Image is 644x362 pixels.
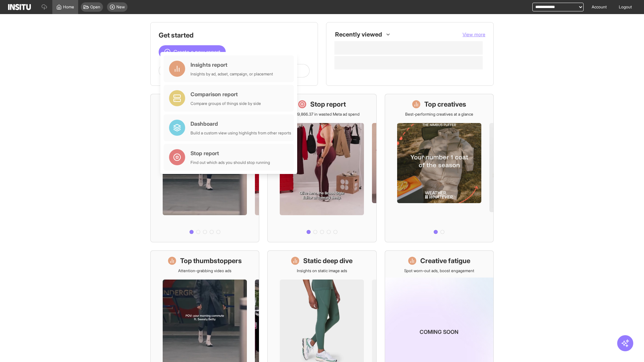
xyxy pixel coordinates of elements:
h1: Stop report [310,100,346,109]
h1: Get started [159,31,310,40]
button: Create a new report [159,45,226,59]
h1: Static deep dive [303,256,353,265]
div: Build a custom view using highlights from other reports [191,130,291,136]
div: Find out which ads you should stop running [191,160,270,165]
a: What's live nowSee all active ads instantly [150,94,259,242]
p: Best-performing creatives at a glance [405,112,473,117]
span: New [116,4,125,10]
div: Dashboard [191,120,291,128]
a: Stop reportSave £19,866.37 in wasted Meta ad spend [267,94,376,242]
p: Attention-grabbing video ads [178,268,231,274]
div: Stop report [191,149,270,157]
p: Save £19,866.37 in wasted Meta ad spend [284,112,360,117]
span: Create a new report [173,48,220,56]
div: Insights by ad, adset, campaign, or placement [191,71,273,77]
div: Compare groups of things side by side [191,101,261,106]
a: Top creativesBest-performing creatives at a glance [385,94,494,242]
h1: Top thumbstoppers [180,256,242,265]
div: Insights report [191,61,273,69]
span: View more [463,32,485,37]
button: View more [463,31,485,38]
span: Open [90,4,100,10]
img: Logo [8,4,31,10]
p: Insights on static image ads [297,268,347,274]
div: Comparison report [191,90,261,98]
h1: Top creatives [424,100,466,109]
span: Home [63,4,74,10]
